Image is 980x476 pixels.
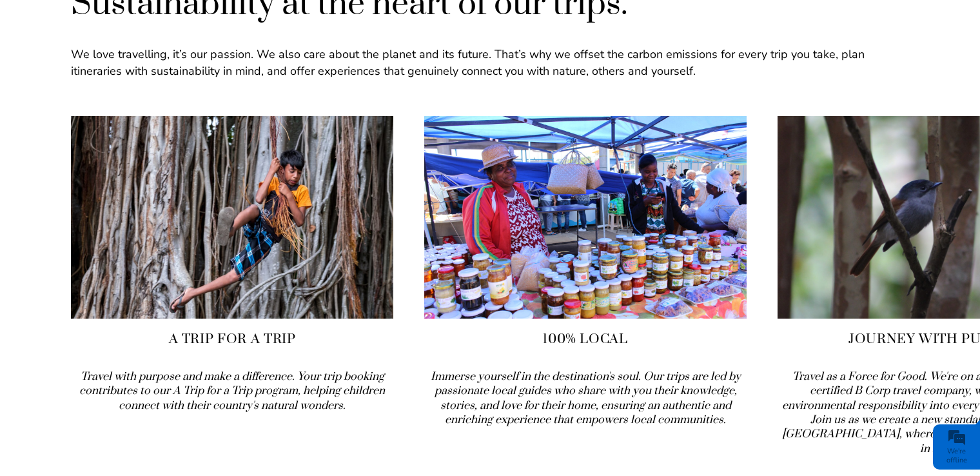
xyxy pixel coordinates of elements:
div: We're offline [936,447,977,465]
i: Travel with purpose and make a difference. Your trip booking contributes to our A Trip for a Trip... [79,370,385,413]
h4: A Trip for A Trip [71,330,393,349]
h4: 100% Local [424,330,747,349]
i: Immerse yourself in the destination's soul. Our trips are led by passionate local guides who shar... [431,370,741,427]
p: We love travelling, it’s our passion. We also care about the planet and its future. That’s why we... [71,46,909,79]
